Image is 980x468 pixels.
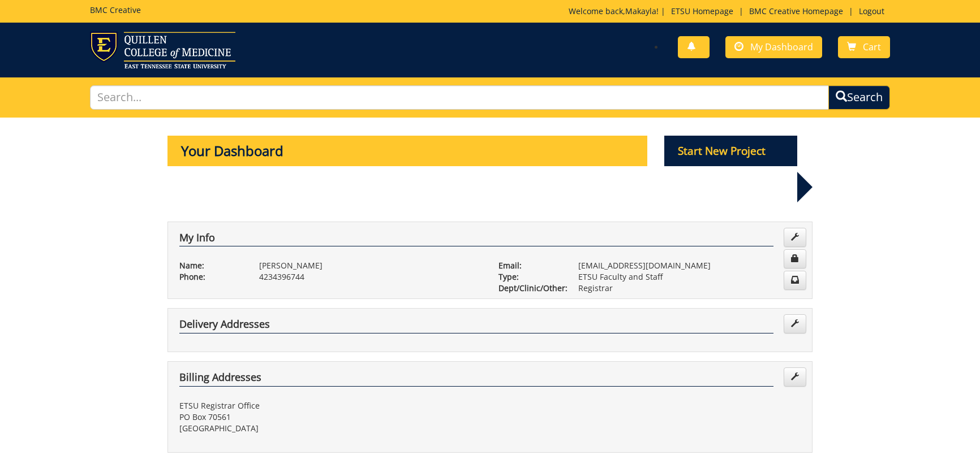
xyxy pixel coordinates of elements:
p: Name: [179,260,242,271]
a: Start New Project [664,146,798,157]
h4: Delivery Addresses [179,319,773,333]
h4: Billing Addresses [179,372,773,387]
a: Edit Info [784,228,806,247]
h5: BMC Creative [90,6,141,14]
p: Your Dashboard [167,136,647,166]
a: Makayla [625,6,656,16]
p: [EMAIL_ADDRESS][DOMAIN_NAME] [578,260,801,271]
p: Registrar [578,283,801,294]
p: ETSU Registrar Office [179,400,482,411]
a: Change Communication Preferences [784,271,806,290]
p: Dept/Clinic/Other: [498,283,561,294]
a: Cart [838,36,890,58]
h4: My Info [179,232,773,247]
span: My Dashboard [750,41,813,53]
a: BMC Creative Homepage [743,6,849,16]
span: Cart [863,41,881,53]
p: Email: [498,260,561,271]
a: Change Password [784,249,806,268]
p: Welcome back, ! | | | [569,6,890,17]
p: [GEOGRAPHIC_DATA] [179,423,482,434]
a: Logout [853,6,890,16]
button: Search [828,85,890,110]
p: [PERSON_NAME] [259,260,482,271]
p: 4234396744 [259,271,482,283]
p: Start New Project [664,136,798,166]
p: PO Box 70561 [179,411,482,423]
input: Search... [90,85,828,110]
a: Edit Addresses [784,314,806,333]
p: Phone: [179,271,242,283]
a: ETSU Homepage [665,6,739,16]
p: Type: [498,271,561,283]
a: My Dashboard [725,36,822,58]
a: Edit Addresses [784,367,806,387]
p: ETSU Faculty and Staff [578,271,801,283]
img: ETSU logo [90,32,235,68]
